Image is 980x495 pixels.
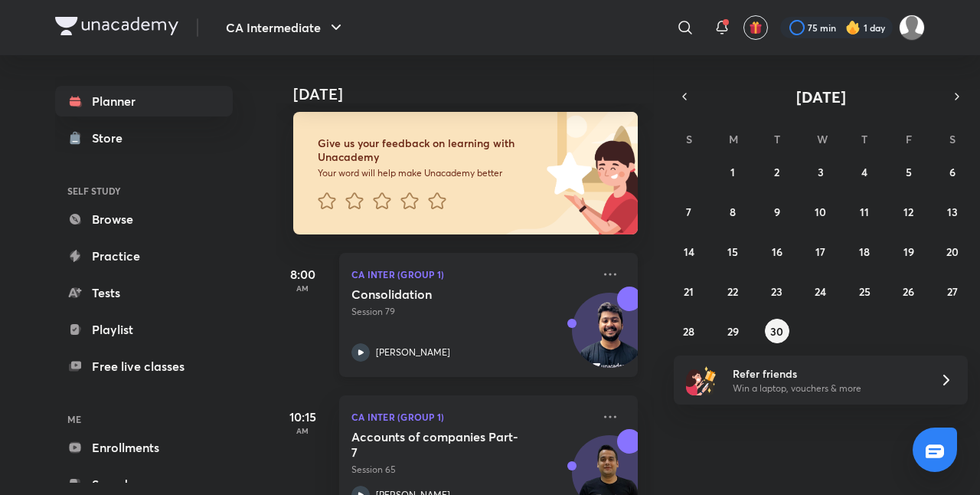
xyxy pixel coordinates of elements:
button: September 4, 2025 [852,159,877,184]
a: Free live classes [55,351,233,382]
abbr: September 30, 2025 [770,324,783,339]
abbr: September 13, 2025 [947,205,958,219]
abbr: September 26, 2025 [903,284,914,299]
img: streak [845,20,861,35]
a: Enrollments [55,432,233,463]
abbr: September 19, 2025 [903,244,914,259]
button: September 22, 2025 [720,279,745,303]
abbr: September 6, 2025 [949,165,955,179]
abbr: September 1, 2025 [730,165,735,179]
p: Session 65 [351,463,592,477]
button: September 21, 2025 [677,279,701,303]
a: Playlist [55,314,233,345]
button: CA Intermediate [217,12,354,43]
abbr: September 21, 2025 [684,284,694,299]
h6: Refer friends [733,366,921,382]
abbr: September 3, 2025 [818,165,824,179]
p: CA Inter (Group 1) [351,265,592,284]
abbr: September 28, 2025 [683,324,694,339]
abbr: September 9, 2025 [774,205,780,219]
a: Store [55,123,233,153]
img: Avatar [573,301,646,375]
span: [DATE] [796,87,846,107]
abbr: September 5, 2025 [906,165,912,179]
abbr: Sunday [686,132,692,146]
button: September 29, 2025 [720,319,745,343]
button: September 24, 2025 [808,279,833,303]
button: September 15, 2025 [720,239,745,264]
button: September 30, 2025 [765,319,789,343]
button: September 5, 2025 [897,159,921,184]
a: Planner [55,86,233,116]
abbr: September 24, 2025 [815,284,826,299]
abbr: September 22, 2025 [727,284,738,299]
button: September 3, 2025 [808,159,833,184]
button: September 10, 2025 [808,199,833,224]
a: Company Logo [55,17,178,39]
h5: 8:00 [272,265,333,284]
p: AM [272,426,333,435]
img: referral [686,365,717,395]
abbr: September 7, 2025 [686,205,691,219]
a: Browse [55,204,233,234]
abbr: September 16, 2025 [772,244,782,259]
h6: SELF STUDY [55,178,233,204]
h5: Accounts of companies Part-7 [351,429,542,460]
abbr: September 10, 2025 [815,205,826,219]
h5: Consolidation [351,287,542,302]
button: September 2, 2025 [765,159,789,184]
h6: Give us your feedback on learning with Unacademy [318,136,541,164]
abbr: Friday [906,132,912,146]
button: September 25, 2025 [852,279,877,303]
button: September 13, 2025 [940,199,965,224]
p: Session 79 [351,305,592,319]
h5: 10:15 [272,408,333,426]
div: Store [92,129,132,147]
abbr: Monday [729,132,738,146]
abbr: September 4, 2025 [861,165,867,179]
p: Win a laptop, vouchers & more [733,382,921,395]
button: September 18, 2025 [852,239,877,264]
button: September 16, 2025 [765,239,789,264]
abbr: September 17, 2025 [815,244,825,259]
button: [DATE] [695,86,946,107]
button: September 8, 2025 [720,199,745,224]
button: September 27, 2025 [940,279,965,303]
abbr: September 12, 2025 [903,205,913,219]
abbr: September 20, 2025 [946,244,959,259]
abbr: Thursday [861,132,867,146]
abbr: September 2, 2025 [774,165,779,179]
p: AM [272,284,333,293]
abbr: Wednesday [817,132,828,146]
abbr: September 18, 2025 [859,244,870,259]
button: September 1, 2025 [720,159,745,184]
button: September 19, 2025 [897,239,921,264]
abbr: September 29, 2025 [727,324,739,339]
p: CA Inter (Group 1) [351,408,592,426]
a: Tests [55,277,233,308]
button: September 6, 2025 [940,159,965,184]
img: Company Logo [55,17,178,35]
h6: ME [55,406,233,432]
abbr: September 27, 2025 [947,284,958,299]
h4: [DATE] [293,85,653,103]
button: September 17, 2025 [808,239,833,264]
button: September 9, 2025 [765,199,789,224]
abbr: Saturday [949,132,955,146]
img: feedback_image [495,112,638,234]
a: Practice [55,241,233,271]
button: September 14, 2025 [677,239,701,264]
img: avatar [749,21,763,34]
button: September 26, 2025 [897,279,921,303]
abbr: Tuesday [774,132,780,146]
abbr: September 25, 2025 [859,284,871,299]
button: September 12, 2025 [897,199,921,224]
p: Your word will help make Unacademy better [318,167,541,179]
abbr: September 11, 2025 [860,205,869,219]
button: September 20, 2025 [940,239,965,264]
button: September 11, 2025 [852,199,877,224]
img: Drashti Patel [899,15,925,41]
button: avatar [743,15,768,40]
abbr: September 14, 2025 [684,244,694,259]
p: [PERSON_NAME] [376,346,450,359]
